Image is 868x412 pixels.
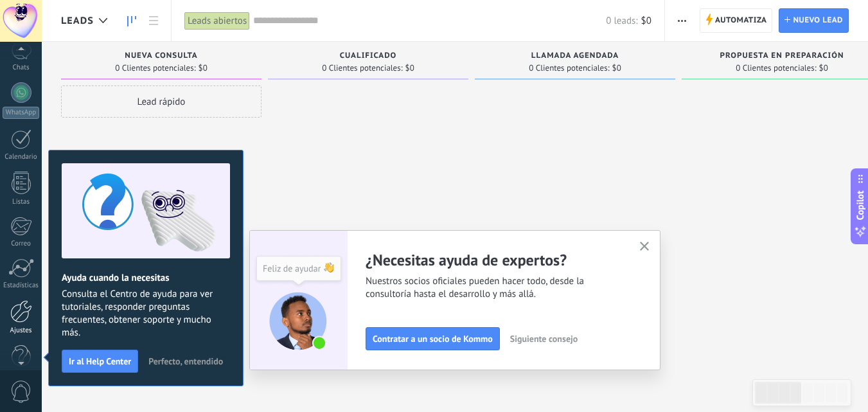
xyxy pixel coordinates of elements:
[184,12,250,30] div: Leads abiertos
[322,64,402,72] span: 0 Clientes potenciales:
[673,8,691,33] button: Más
[3,327,40,335] div: Ajustes
[274,51,462,62] div: Cualificado
[199,64,208,72] span: $0
[819,64,828,72] span: $0
[62,288,230,339] span: Consulta el Centro de ayuda para ver tutoriales, responder preguntas frecuentes, obtener soporte ...
[504,329,583,348] button: Siguiente consejo
[3,240,40,248] div: Correo
[366,250,624,270] h2: ¿Necesitas ayuda de expertos?
[115,64,195,72] span: 0 Clientes potenciales:
[125,51,197,60] span: Nueva consulta
[62,350,138,373] button: Ir al Help Center
[405,64,414,72] span: $0
[366,327,500,350] button: Contratar a un socio de Kommo
[121,8,143,33] a: Leads
[3,153,40,161] div: Calendario
[641,15,651,27] span: $0
[700,8,773,33] a: Automatiza
[3,198,40,206] div: Listas
[612,64,621,72] span: $0
[531,51,619,60] span: Llamada agendada
[854,190,867,220] span: Copilot
[529,64,609,72] span: 0 Clientes potenciales:
[61,85,261,118] div: Lead rápido
[143,352,229,371] button: Perfecto, entendido
[779,8,849,33] a: Nuevo lead
[715,9,767,32] span: Automatiza
[67,51,255,62] div: Nueva consulta
[793,9,843,32] span: Nuevo lead
[736,64,816,72] span: 0 Clientes potenciales:
[481,51,669,62] div: Llamada agendada
[366,275,624,301] span: Nuestros socios oficiales pueden hacer todo, desde la consultoría hasta el desarrollo y más allá.
[340,51,397,60] span: Cualificado
[510,334,578,343] span: Siguiente consejo
[148,357,223,366] span: Perfecto, entendido
[3,64,40,72] div: Chats
[3,107,39,119] div: WhatsApp
[61,15,94,27] span: Leads
[373,334,493,343] span: Contratar a un socio de Kommo
[143,8,164,33] a: Lista
[606,15,637,27] span: 0 leads:
[3,282,40,290] div: Estadísticas
[720,51,844,60] span: Propuesta en preparación
[62,272,230,284] h2: Ayuda cuando la necesitas
[69,357,131,366] span: Ir al Help Center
